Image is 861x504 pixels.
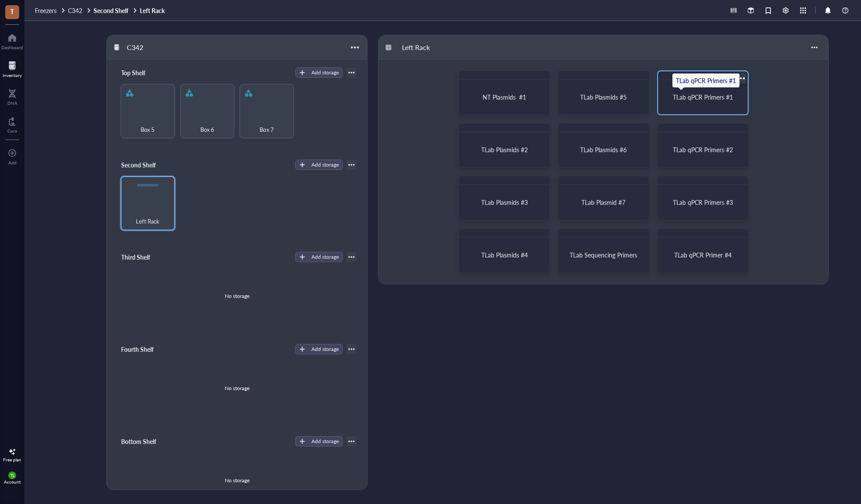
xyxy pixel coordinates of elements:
[7,87,17,106] a: DNA
[398,40,450,55] div: Left Rack
[673,198,733,207] span: TLab qPCR Primers #3
[200,125,214,134] span: Box 6
[1,45,23,50] div: Dashboard
[117,435,169,447] div: Bottom Shelf
[311,437,339,445] div: Add storage
[123,40,175,55] div: C342
[10,473,14,478] span: TL
[260,125,273,134] span: Box 7
[35,7,66,14] a: Freezers
[673,93,733,101] span: TLab qPCR Primers #1
[295,252,343,262] button: Add storage
[311,69,339,77] div: Add storage
[3,73,22,78] div: Inventory
[117,159,169,171] div: Second Shelf
[581,198,625,207] span: TLab Plasmid #7
[481,145,528,154] span: TLab Plasmids #2
[35,6,57,15] span: Freezers
[673,145,733,154] span: TLab qPCR Primers #2
[68,7,92,14] a: C342
[141,125,155,134] span: Box 5
[136,217,159,226] span: Left Rack
[225,477,250,484] div: No storage
[483,93,526,101] span: NT Plasmids #1
[225,384,250,392] div: No storage
[311,345,339,353] div: Add storage
[4,479,21,484] div: Account
[295,344,343,354] button: Add storage
[311,253,339,261] div: Add storage
[295,67,343,78] button: Add storage
[580,93,627,101] span: TLab Plasmids #5
[10,6,14,17] span: T
[311,161,339,169] div: Add storage
[117,67,169,79] div: Top Shelf
[570,250,637,259] span: TLab Sequencing Primers
[7,100,17,106] div: DNA
[580,145,627,154] span: TLab Plasmids #6
[225,292,250,300] div: No storage
[3,59,22,78] a: Inventory
[1,31,23,50] a: Dashboard
[295,436,343,447] button: Add storage
[295,160,343,170] button: Add storage
[676,76,736,85] div: TLab qPCR Primers #1
[7,128,17,134] div: Core
[117,251,169,263] div: Third Shelf
[94,7,166,14] a: Second ShelfLeft Rack
[7,114,17,134] a: Core
[117,343,169,355] div: Fourth Shelf
[481,198,528,207] span: TLab Plasmids #3
[481,250,528,259] span: TLab Plasmids #4
[68,6,82,15] span: C342
[674,250,732,259] span: TLab qPCR Primer #4
[3,457,21,462] div: Free plan
[8,160,17,165] div: Add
